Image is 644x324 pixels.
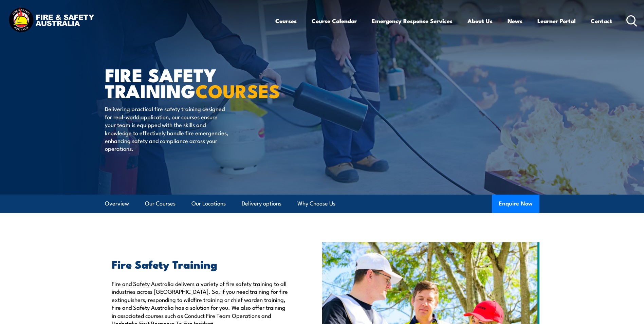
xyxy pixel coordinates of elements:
a: Delivery options [242,195,281,213]
a: Learner Portal [537,12,576,30]
a: News [508,12,522,30]
a: Why Choose Us [297,195,335,213]
a: Emergency Response Services [372,12,453,30]
a: Our Courses [145,195,176,213]
a: About Us [467,12,493,30]
a: Course Calendar [312,12,357,30]
button: Enquire Now [492,195,539,213]
a: Our Locations [191,195,226,213]
a: Contact [591,12,612,30]
h1: FIRE SAFETY TRAINING [105,67,273,98]
strong: COURSES [196,76,280,104]
h2: Fire Safety Training [112,259,291,269]
a: Overview [105,195,129,213]
a: Courses [275,12,297,30]
p: Delivering practical fire safety training designed for real-world application, our courses ensure... [105,105,229,152]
